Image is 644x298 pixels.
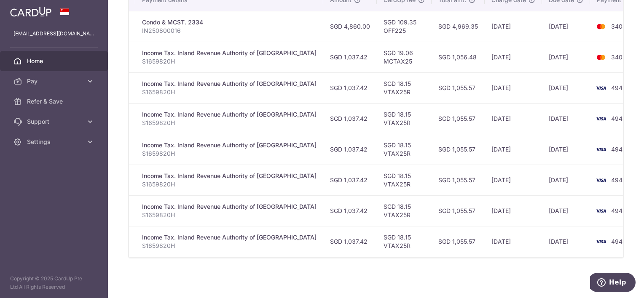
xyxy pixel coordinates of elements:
[142,242,317,250] p: S1659820H
[13,29,94,38] p: [EMAIL_ADDRESS][DOMAIN_NAME]
[611,23,626,30] span: 3408
[593,52,609,62] img: Bank Card
[485,11,542,42] td: [DATE]
[542,195,590,226] td: [DATE]
[432,72,485,103] td: SGD 1,055.57
[377,134,432,165] td: SGD 18.15 VTAX25R
[432,226,485,257] td: SGD 1,055.57
[142,57,317,66] p: S1659820H
[323,134,377,165] td: SGD 1,037.42
[542,42,590,72] td: [DATE]
[27,117,83,126] span: Support
[377,42,432,72] td: SGD 19.06 MCTAX25
[27,57,83,65] span: Home
[485,72,542,103] td: [DATE]
[593,206,609,216] img: Bank Card
[27,138,83,146] span: Settings
[323,165,377,195] td: SGD 1,037.42
[142,27,317,35] p: IN250800016
[542,72,590,103] td: [DATE]
[432,42,485,72] td: SGD 1,056.48
[142,180,317,189] p: S1659820H
[542,165,590,195] td: [DATE]
[590,273,636,294] iframe: Opens a widget where you can find more information
[142,202,317,211] div: Income Tax. Inland Revenue Authority of [GEOGRAPHIC_DATA]
[593,114,609,124] img: Bank Card
[611,53,626,61] span: 3408
[142,149,317,158] p: S1659820H
[142,211,317,219] p: S1659820H
[377,165,432,195] td: SGD 18.15 VTAX25R
[485,134,542,165] td: [DATE]
[142,172,317,180] div: Income Tax. Inland Revenue Authority of [GEOGRAPHIC_DATA]
[323,103,377,134] td: SGD 1,037.42
[485,165,542,195] td: [DATE]
[142,88,317,96] p: S1659820H
[485,195,542,226] td: [DATE]
[27,97,83,106] span: Refer & Save
[377,72,432,103] td: SGD 18.15 VTAX25R
[323,11,377,42] td: SGD 4,860.00
[611,115,626,122] span: 4942
[323,72,377,103] td: SGD 1,037.42
[142,233,317,242] div: Income Tax. Inland Revenue Authority of [GEOGRAPHIC_DATA]
[142,80,317,88] div: Income Tax. Inland Revenue Authority of [GEOGRAPHIC_DATA]
[142,141,317,149] div: Income Tax. Inland Revenue Authority of [GEOGRAPHIC_DATA]
[611,207,626,214] span: 4942
[27,77,83,85] span: Pay
[593,83,609,93] img: Bank Card
[323,226,377,257] td: SGD 1,037.42
[323,42,377,72] td: SGD 1,037.42
[611,146,626,153] span: 4942
[593,237,609,247] img: Bank Card
[142,18,317,27] div: Condo & MCST. 2334
[611,84,626,91] span: 4942
[542,134,590,165] td: [DATE]
[432,11,485,42] td: SGD 4,969.35
[593,144,609,154] img: Bank Card
[432,195,485,226] td: SGD 1,055.57
[377,226,432,257] td: SGD 18.15 VTAX25R
[611,238,626,245] span: 4942
[542,11,590,42] td: [DATE]
[142,119,317,127] p: S1659820H
[142,110,317,119] div: Income Tax. Inland Revenue Authority of [GEOGRAPHIC_DATA]
[142,49,317,57] div: Income Tax. Inland Revenue Authority of [GEOGRAPHIC_DATA]
[593,21,609,32] img: Bank Card
[542,103,590,134] td: [DATE]
[611,176,626,184] span: 4942
[377,195,432,226] td: SGD 18.15 VTAX25R
[485,103,542,134] td: [DATE]
[10,7,51,17] img: CardUp
[323,195,377,226] td: SGD 1,037.42
[432,165,485,195] td: SGD 1,055.57
[377,11,432,42] td: SGD 109.35 OFF225
[432,134,485,165] td: SGD 1,055.57
[485,226,542,257] td: [DATE]
[377,103,432,134] td: SGD 18.15 VTAX25R
[593,175,609,185] img: Bank Card
[485,42,542,72] td: [DATE]
[432,103,485,134] td: SGD 1,055.57
[542,226,590,257] td: [DATE]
